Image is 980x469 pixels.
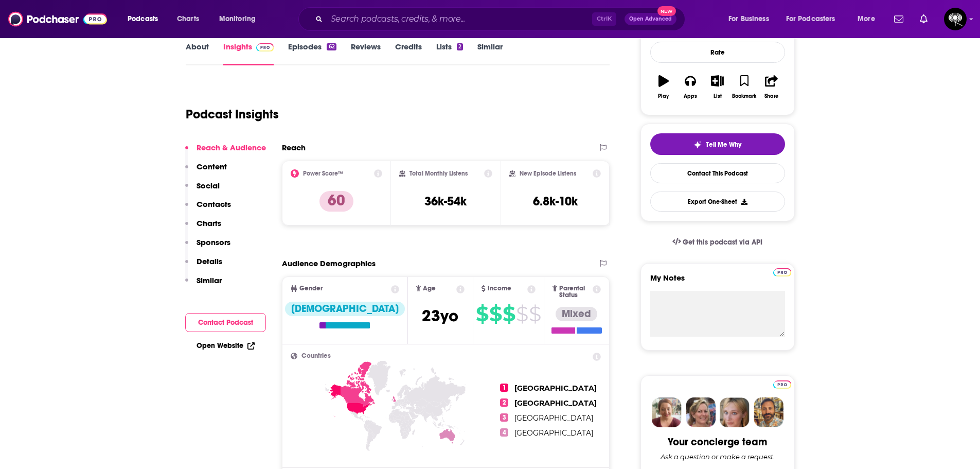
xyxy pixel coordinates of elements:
[185,162,227,181] button: Content
[285,302,405,316] div: [DEMOGRAPHIC_DATA]
[288,42,336,65] a: Episodes62
[773,267,791,276] a: Pro website
[500,384,508,392] span: 1
[650,273,785,291] label: My Notes
[556,307,597,321] div: Mixed
[677,68,704,106] button: Apps
[436,42,463,65] a: Lists2
[706,141,741,149] span: Tell Me Why
[514,398,597,408] span: [GEOGRAPHIC_DATA]
[197,256,222,266] p: Details
[779,11,850,27] button: open menu
[351,42,381,65] a: Reviews
[488,285,511,292] span: Income
[503,306,515,322] span: $
[758,68,785,106] button: Share
[301,353,331,359] span: Countries
[732,93,756,99] div: Bookmark
[120,11,171,27] button: open menu
[764,93,778,99] div: Share
[223,42,274,65] a: InsightsPodchaser Pro
[668,436,767,448] div: Your concierge team
[476,306,488,322] span: $
[197,237,230,247] p: Sponsors
[197,218,221,228] p: Charts
[186,107,279,122] h1: Podcast Insights
[514,413,593,423] span: [GEOGRAPHIC_DATA]
[128,12,158,26] span: Podcasts
[197,162,227,171] p: Content
[714,93,722,99] div: List
[944,8,967,30] button: Show profile menu
[533,194,578,209] h3: 6.8k-10k
[650,163,785,183] a: Contact This Podcast
[303,170,343,177] h2: Power Score™
[319,191,353,212] p: 60
[686,397,716,427] img: Barbara Profile
[731,68,758,106] button: Bookmark
[944,8,967,30] span: Logged in as columbiapub
[170,11,205,27] a: Charts
[395,42,422,65] a: Credits
[489,306,502,322] span: $
[652,397,682,427] img: Sydney Profile
[457,43,463,50] div: 2
[500,428,508,437] span: 4
[650,192,785,212] button: Export One-Sheet
[858,12,875,26] span: More
[424,194,467,209] h3: 36k-54k
[177,12,199,26] span: Charts
[197,275,222,285] p: Similar
[592,12,616,26] span: Ctrl K
[754,397,783,427] img: Jon Profile
[197,199,231,209] p: Contacts
[650,133,785,155] button: tell me why sparkleTell Me Why
[890,10,907,28] a: Show notifications dropdown
[197,341,255,350] a: Open Website
[684,93,697,99] div: Apps
[327,11,592,27] input: Search podcasts, credits, & more...
[409,170,468,177] h2: Total Monthly Listens
[185,237,230,256] button: Sponsors
[773,268,791,276] img: Podchaser Pro
[786,12,835,26] span: For Podcasters
[650,68,677,106] button: Play
[773,379,791,389] a: Pro website
[327,43,336,50] div: 62
[657,6,676,16] span: New
[944,8,967,30] img: User Profile
[516,306,528,322] span: $
[650,42,785,63] div: Rate
[720,397,750,427] img: Jules Profile
[559,285,591,299] span: Parental Status
[661,453,775,461] div: Ask a question or make a request.
[308,7,695,31] div: Search podcasts, credits, & more...
[704,68,730,106] button: List
[197,181,220,190] p: Social
[423,285,436,292] span: Age
[186,42,209,65] a: About
[185,275,222,294] button: Similar
[282,258,376,268] h2: Audience Demographics
[693,141,702,149] img: tell me why sparkle
[256,43,274,51] img: Podchaser Pro
[500,413,508,422] span: 3
[185,143,266,162] button: Reach & Audience
[212,11,269,27] button: open menu
[197,143,266,152] p: Reach & Audience
[219,12,256,26] span: Monitoring
[8,9,107,29] img: Podchaser - Follow, Share and Rate Podcasts
[299,285,323,292] span: Gender
[477,42,503,65] a: Similar
[916,10,932,28] a: Show notifications dropdown
[728,12,769,26] span: For Business
[773,380,791,389] img: Podchaser Pro
[625,13,676,25] button: Open AdvancedNew
[850,11,888,27] button: open menu
[185,199,231,218] button: Contacts
[683,238,762,247] span: Get this podcast via API
[514,384,597,393] span: [GEOGRAPHIC_DATA]
[658,93,669,99] div: Play
[282,143,306,152] h2: Reach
